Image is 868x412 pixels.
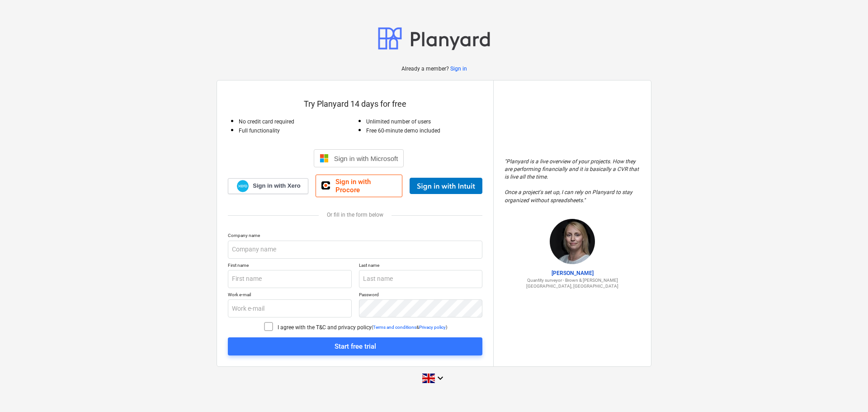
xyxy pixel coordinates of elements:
a: Sign in with Procore [316,175,402,197]
p: [PERSON_NAME] [505,270,640,277]
p: First name [228,262,352,270]
p: Already a member? [401,65,450,73]
div: Or fill in the form below [228,212,482,218]
img: Claire Hill [550,219,595,264]
input: Last name [359,270,483,288]
p: I agree with the T&C and privacy policy [278,324,372,331]
p: No credit card required [239,118,355,126]
img: Microsoft logo [320,154,329,163]
p: Full functionality [239,127,355,135]
p: Company name [228,232,482,240]
a: Terms and conditions [373,325,416,330]
div: Start free trial [335,341,376,352]
input: First name [228,270,352,288]
p: [GEOGRAPHIC_DATA], [GEOGRAPHIC_DATA] [505,283,640,289]
a: Sign in [450,65,467,73]
input: Work e-mail [228,299,352,317]
p: Work e-mail [228,292,352,299]
p: Quantity surveyor - Brown & [PERSON_NAME] [505,277,640,283]
i: keyboard_arrow_down [435,373,446,384]
p: " Planyard is a live overview of your projects. How they are performing financially and it is bas... [505,158,640,204]
p: Try Planyard 14 days for free [228,99,482,109]
p: Free 60-minute demo included [366,127,483,135]
span: Sign in with Microsoft [334,155,398,162]
a: Sign in with Xero [228,178,308,194]
p: Last name [359,262,483,270]
img: Xero logo [237,180,249,192]
span: Sign in with Procore [335,178,396,194]
input: Company name [228,241,482,259]
p: Password [359,292,483,299]
a: Privacy policy [419,325,446,330]
span: Sign in with Xero [253,182,300,190]
button: Start free trial [228,337,482,355]
p: Unlimited number of users [366,118,483,126]
p: ( & ) [372,324,447,330]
